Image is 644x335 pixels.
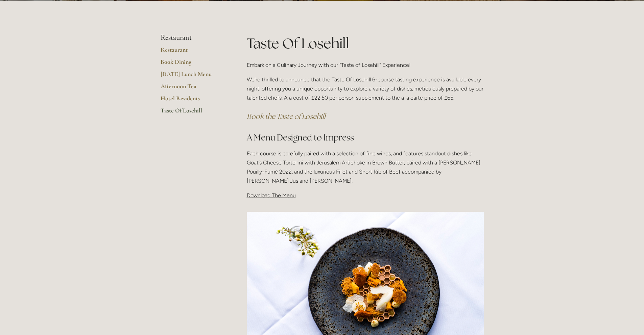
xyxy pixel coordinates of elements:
[161,82,225,95] a: Afternoon Tea
[247,33,484,53] h1: Taste Of Losehill
[247,60,484,70] p: Embark on a Culinary Journey with our "Taste of Losehill" Experience!
[161,46,225,58] a: Restaurant
[247,75,484,103] p: We're thrilled to announce that the Taste Of Losehill 6-course tasting experience is available ev...
[247,149,484,186] p: Each course is carefully paired with a selection of fine wines, and features standout dishes like...
[161,70,225,82] a: [DATE] Lunch Menu
[247,112,326,121] a: Book the Taste of Losehill
[247,132,484,144] h2: A Menu Designed to Impress
[161,107,225,119] a: Taste Of Losehill
[161,33,225,42] li: Restaurant
[161,95,225,107] a: Hotel Residents
[161,58,225,70] a: Book Dining
[247,192,296,199] span: Download The Menu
